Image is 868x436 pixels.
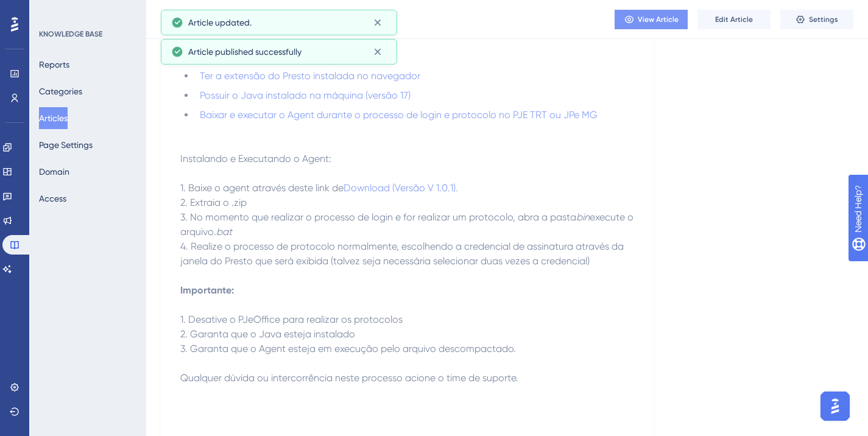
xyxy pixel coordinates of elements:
[39,188,66,209] button: Access
[200,70,420,82] a: Ter a extensão do Presto instalada no navegador
[200,109,598,121] a: Baixar e executar o Agent durante o processo de login e protocolo no PJE TRT ou JPe MG
[39,134,93,156] button: Page Settings
[576,211,590,223] em: bin
[180,284,234,296] strong: Importante:
[180,372,518,384] span: Qualquer dúvida ou intercorrência neste processo acione o time de suporte.
[180,197,247,208] span: 2. Extraia o .zip
[39,54,69,76] button: Reports
[39,29,102,39] div: KNOWLEDGE BASE
[180,314,403,325] span: 1. Desative o PJeOffice para realizar os protocolos
[180,182,344,194] span: 1. Baixe o agent através deste link de
[188,44,302,59] span: Article published successfully
[39,161,69,183] button: Domain
[214,226,232,237] em: .bat
[780,10,853,29] button: Settings
[715,15,753,24] span: Edit Article
[39,107,68,129] button: Articles
[180,211,576,223] span: 3. No momento que realizar o processo de login e for realizar um protocolo, abra a pasta
[188,15,252,30] span: Article updated.
[615,10,688,29] button: View Article
[180,241,626,267] span: 4. Realize o processo de protocolo normalmente, escolhendo a credencial de assinatura através da ...
[200,90,411,101] a: Possuir o Java instalado na máquina (versão 17)
[180,328,355,340] span: 2. Garanta que o Java esteja instalado
[180,343,516,354] span: 3. Garanta que o Agent esteja em execução pelo arquivo descompactado.
[809,15,838,24] span: Settings
[638,15,679,24] span: View Article
[817,388,853,424] iframe: UserGuiding AI Assistant Launcher
[39,80,82,102] button: Categories
[344,182,458,194] a: Download (Versão V 1.0.1).
[697,10,771,29] button: Edit Article
[29,3,76,18] span: Need Help?
[180,153,331,164] span: Instalando e Executando o Agent:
